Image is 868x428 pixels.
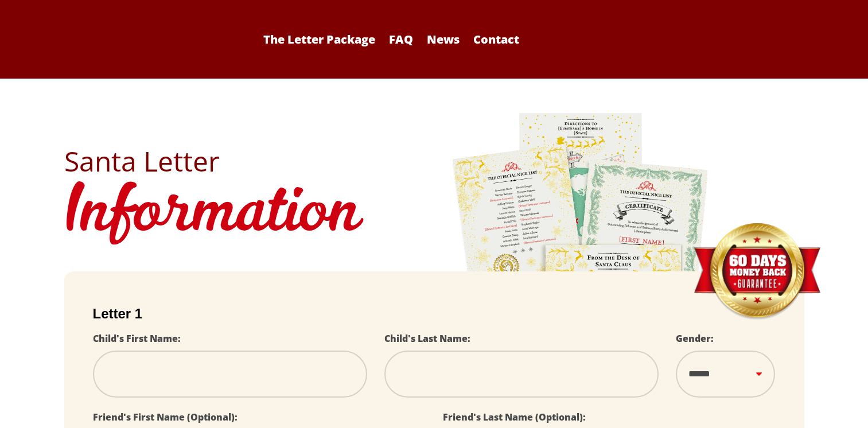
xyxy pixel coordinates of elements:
[384,332,470,345] label: Child's Last Name:
[64,175,804,254] h1: Information
[93,411,238,423] label: Friend's First Name (Optional):
[692,223,822,321] img: Money Back Guarantee
[258,32,381,47] a: The Letter Package
[383,32,419,47] a: FAQ
[421,32,465,47] a: News
[468,32,525,47] a: Contact
[93,306,776,322] h2: Letter 1
[676,332,714,345] label: Gender:
[64,147,804,175] h2: Santa Letter
[93,332,181,345] label: Child's First Name:
[443,411,586,423] label: Friend's Last Name (Optional):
